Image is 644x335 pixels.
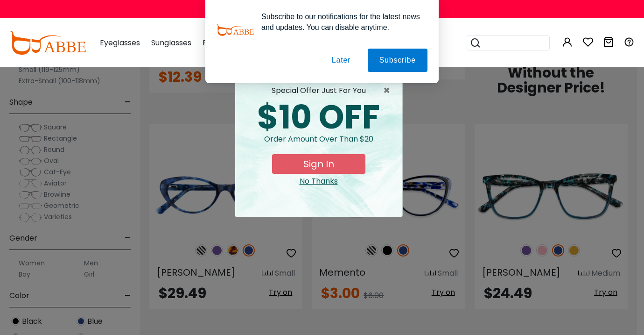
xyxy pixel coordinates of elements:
[254,11,427,33] div: Subscribe to our notifications for the latest news and updates. You can disable anytime.
[243,176,395,187] div: Close
[383,85,395,96] button: Close
[243,85,395,96] div: special offer just for you
[217,11,254,49] img: notification icon
[272,154,365,174] button: Sign In
[243,134,395,154] div: Order amount over than $20
[368,49,427,72] button: Subscribe
[383,85,395,96] span: ×
[243,101,395,134] div: $10 OFF
[320,49,362,72] button: Later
